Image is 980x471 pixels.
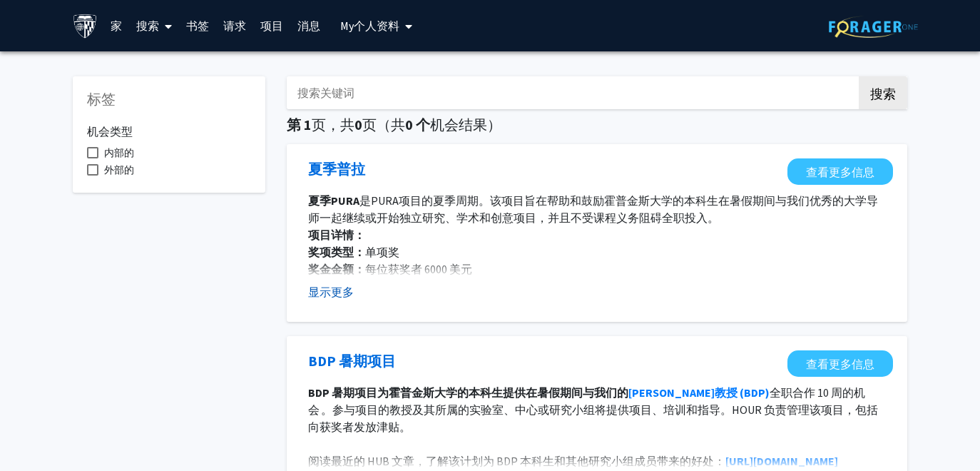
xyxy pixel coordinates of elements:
[365,262,472,276] font: 每位获奖者 6000 美元
[354,19,399,33] font: 个人资料
[308,402,878,434] font: 。参与项目的教授及其所属的实验室、中心或研究小组将提供项目、培训和指导。HOUR 负责管理该项目，包括向获奖者发放津贴。
[806,165,874,179] font: 查看更多信息
[308,385,628,400] font: BDP 暑期项目为霍普金斯大学的本科生提供在暑假期间与我们的
[253,1,290,51] a: 项目
[806,357,874,371] font: 查看更多信息
[103,1,129,51] a: 家
[290,1,327,51] a: 消息
[365,245,399,259] font: 单项奖
[73,14,98,39] img: 约翰·霍普金斯大学标志
[829,16,918,38] img: ForagerOne 标志
[308,262,365,276] font: 奖金金额：
[111,19,122,33] font: 家
[308,454,725,468] font: 阅读最近的 HUB 文章，了解该计划为 BDP 本科生和其他研究小组成员带来的好处：
[223,19,246,33] font: 请求
[287,116,312,133] font: 第 1
[725,454,838,468] a: [URL][DOMAIN_NAME]
[308,350,396,372] a: 在新标签页中打开
[308,283,354,300] button: 显示更多
[628,385,770,400] a: [PERSON_NAME]教授 (BDP)
[216,1,253,51] a: 请求
[179,1,216,51] a: 书签
[859,76,907,109] button: 搜索
[104,163,134,176] font: 外部的
[340,19,399,33] span: My
[308,285,354,299] font: 显示更多
[312,116,326,133] font: 页
[260,19,283,33] font: 项目
[308,193,359,208] font: 夏季PURA
[308,228,365,242] font: 项目详情：
[308,158,365,180] a: 在新标签页中打开
[87,90,116,108] font: 标签
[186,19,209,33] font: 书签
[787,158,893,185] a: 在新标签页中打开
[308,193,878,225] font: 是PURA项目的夏季周期。该项目旨在帮助和鼓励霍普金斯大学的本科生在暑假期间与我们优秀的大学导师一起继续或开始独立研究、学术和创意项目，并且不受课程义务阻碍全职投入。
[308,245,365,259] font: 奖项类型：
[362,116,405,133] font: 页（共
[297,19,320,33] font: 消息
[326,116,354,133] font: ，共
[870,85,896,101] font: 搜索
[287,76,847,109] input: 搜索关键词
[405,116,430,133] font: 0 个
[308,160,365,178] font: 夏季普拉
[787,350,893,377] a: 在新标签页中打开
[354,116,362,133] font: 0
[308,352,396,370] font: BDP 暑期项目
[136,19,159,33] font: 搜索
[104,146,134,159] font: 内部的
[11,407,61,460] iframe: Chat
[430,116,501,133] font: 机会结果）
[87,124,133,138] font: 机会类型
